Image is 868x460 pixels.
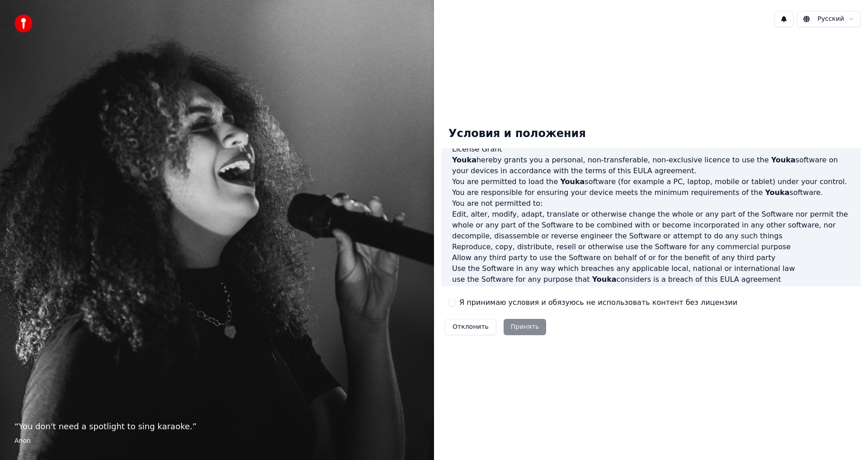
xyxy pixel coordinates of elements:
li: Allow any third party to use the Software on behalf of or for the benefit of any third party [452,252,850,263]
h3: License Grant [452,144,850,155]
span: Youka [771,156,796,164]
span: Youka [592,275,617,284]
label: Я принимаю условия и обязуюсь не использовать контент без лицензии [459,297,737,308]
p: You are not permitted to: [452,198,850,209]
span: Youka [452,156,476,164]
p: You are permitted to load the software (for example a PC, laptop, mobile or tablet) under your co... [452,176,850,198]
button: Отклонить [445,319,496,335]
p: hereby grants you a personal, non-transferable, non-exclusive licence to use the software on your... [452,155,850,176]
footer: Anon [14,436,420,446]
h3: Intellectual Property and Ownership [452,285,850,296]
p: “ You don't need a spotlight to sing karaoke. ” [14,420,420,433]
img: youka [14,14,33,33]
li: Reproduce, copy, distribute, resell or otherwise use the Software for any commercial purpose [452,242,850,252]
li: use the Software for any purpose that considers is a breach of this EULA agreement [452,274,850,285]
span: Youka [560,177,585,186]
li: Use the Software in any way which breaches any applicable local, national or international law [452,263,850,274]
li: Edit, alter, modify, adapt, translate or otherwise change the whole or any part of the Software n... [452,209,850,242]
span: Youka [765,188,789,197]
div: Условия и положения [441,119,593,148]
